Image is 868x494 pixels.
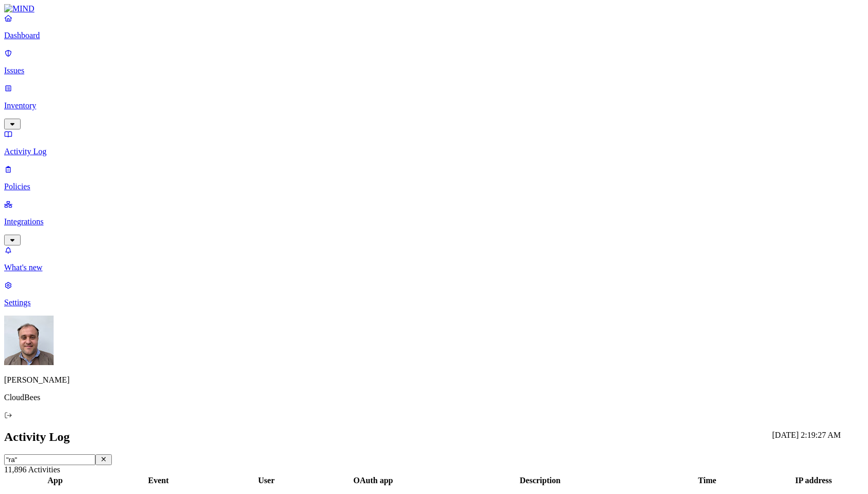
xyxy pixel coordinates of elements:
[4,101,864,110] p: Inventory
[4,13,864,40] a: Dashboard
[4,245,864,272] a: What's new
[212,476,321,485] div: User
[4,4,864,13] a: MIND
[4,393,864,402] p: CloudBees
[4,454,95,465] input: Search
[4,375,864,385] p: [PERSON_NAME]
[6,476,105,485] div: App
[4,147,864,156] p: Activity Log
[4,298,864,307] p: Settings
[426,476,655,485] div: Description
[4,316,54,365] img: Filip Vlasic
[4,48,864,75] a: Issues
[772,431,841,440] div: [DATE] 2:19:27 AM
[760,476,867,485] div: IP address
[4,66,864,75] p: Issues
[4,164,864,191] a: Policies
[4,217,864,226] p: Integrations
[4,430,864,444] h2: Activity Log
[657,476,758,485] div: Time
[107,476,210,485] div: Event
[4,129,864,156] a: Activity Log
[4,31,864,40] p: Dashboard
[4,84,864,128] a: Inventory
[4,263,864,272] p: What's new
[4,200,864,244] a: Integrations
[323,476,424,485] div: OAuth app
[4,465,60,474] span: 11,896 Activities
[4,182,864,191] p: Policies
[4,4,35,13] img: MIND
[4,281,864,307] a: Settings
